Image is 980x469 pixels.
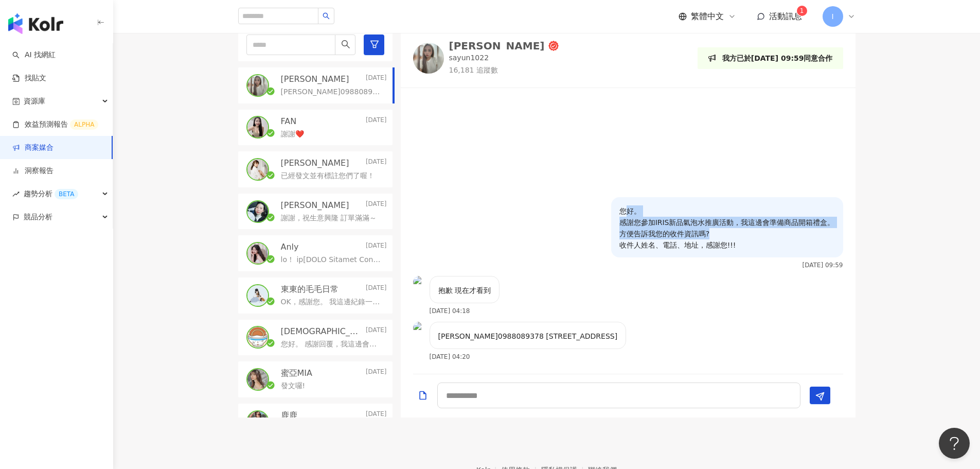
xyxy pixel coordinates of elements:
img: KOL Avatar [247,369,268,390]
p: [DATE] [366,158,387,169]
span: 趨勢分析 [24,182,78,205]
a: 商案媒合 [12,143,54,153]
p: [PERSON_NAME] [281,74,349,85]
p: 您好。 感謝回覆，我這邊會將聯絡資訊PASS給家電窗口， 待他與您聯繫，感謝您!!! IRIS SHA [281,339,383,350]
span: 活動訊息 [769,11,802,21]
p: 東東的毛毛日常 [281,284,338,295]
span: 資源庫 [24,90,45,113]
span: I [831,11,833,22]
p: [DATE] [366,368,387,379]
button: Send [810,387,830,404]
p: 您好。 感謝您參加IRIS新品氣泡水推廣活動，我這邊會準備商品開箱禮盒。 方便告訴我您的收件資訊嗎? 收件人姓名、電話、地址，感謝您!!! [619,205,835,251]
div: [PERSON_NAME] [449,41,545,51]
img: KOL Avatar [413,43,444,74]
p: [DATE] [366,410,387,421]
p: [PERSON_NAME]0988089378 [STREET_ADDRESS] [438,331,618,342]
img: KOL Avatar [247,285,268,306]
p: [PERSON_NAME]0988089378 [STREET_ADDRESS] [281,87,383,97]
p: [DEMOGRAPHIC_DATA]肉飯歸一教 [281,326,364,337]
p: 蜜亞MIA [281,368,312,379]
div: BETA [55,189,78,199]
p: [DATE] [366,241,387,253]
span: filter [370,40,379,49]
img: KOL Avatar [413,276,425,288]
p: FAN [281,116,297,127]
a: 洞察報告 [12,166,54,176]
p: lo！ ip[DOLO Sitamet Consectetu]adipiscin。 elitse：doe7777-5455-1145 temporincididunt，utlaboreetd。 ... [281,255,383,265]
span: search [323,12,330,20]
img: KOL Avatar [247,243,268,264]
span: search [341,40,350,49]
p: OK，感謝您。 我這邊紀錄一下，謝謝。 IRIS SHA [281,297,383,307]
img: KOL Avatar [247,75,268,96]
p: [DATE] 09:59 [803,262,843,269]
p: [PERSON_NAME] [281,200,349,211]
p: [DATE] [366,116,387,127]
a: 效益預測報告ALPHA [12,119,98,130]
p: [DATE] 04:20 [430,353,470,360]
img: KOL Avatar [247,327,268,348]
span: 競品分析 [24,205,52,229]
p: 我方已於[DATE] 09:59同意合作 [722,53,833,64]
p: [DATE] [366,326,387,337]
iframe: Help Scout Beacon - Open [939,428,970,459]
span: 1 [800,7,804,14]
img: KOL Avatar [247,411,268,432]
p: 鹿鹿 [281,410,297,421]
img: KOL Avatar [247,201,268,222]
p: [DATE] [366,74,387,85]
sup: 1 [797,6,807,16]
p: 謝謝❤️ [281,129,304,140]
span: 繁體中文 [691,11,724,22]
p: Anly [281,241,299,253]
p: [PERSON_NAME] [281,158,349,169]
p: 抱歉 現在才看到 [438,285,491,296]
p: 16,181 追蹤數 [449,65,559,76]
img: KOL Avatar [247,159,268,180]
p: [DATE] 04:18 [430,307,470,315]
p: [DATE] [366,284,387,295]
img: KOL Avatar [247,117,268,137]
p: 謝謝，祝生意興隆 訂單滿滿～ [281,213,377,223]
p: sayun1022 [449,53,489,63]
a: KOL Avatar[PERSON_NAME]sayun102216,181 追蹤數 [413,41,559,75]
a: 找貼文 [12,73,46,83]
img: KOL Avatar [413,322,425,334]
p: [DATE] [366,200,387,211]
p: 發文囉! [281,381,306,391]
span: rise [12,190,20,198]
a: searchAI 找網紅 [12,50,56,60]
p: 已經發文並有標註您們了喔！ [281,171,375,181]
img: logo [8,13,63,34]
button: Add a file [418,383,428,407]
